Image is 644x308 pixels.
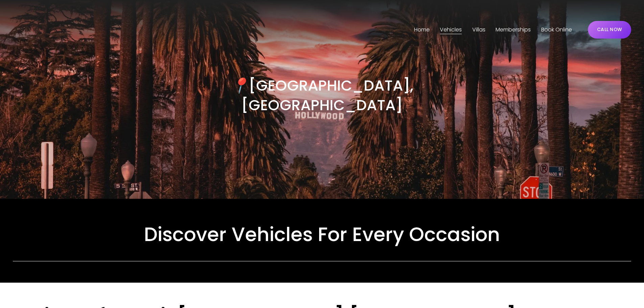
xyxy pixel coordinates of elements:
a: Home [414,24,430,35]
span: Vehicles [440,25,462,35]
em: 📍 [231,75,249,96]
span: Villas [472,25,485,35]
a: Memberships [496,24,531,35]
a: CALL NOW [588,21,631,39]
img: Luxury Car &amp; Home Rentals For Every Occasion [13,13,67,47]
h3: [GEOGRAPHIC_DATA], [GEOGRAPHIC_DATA] [167,76,476,115]
a: folder dropdown [472,24,485,35]
h2: Discover Vehicles For Every Occasion [13,222,631,247]
a: Book Online [541,24,572,35]
a: folder dropdown [440,24,462,35]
